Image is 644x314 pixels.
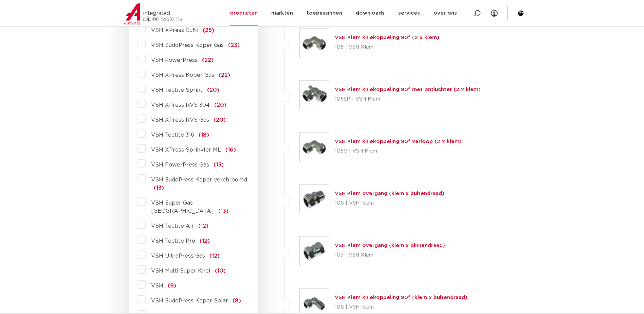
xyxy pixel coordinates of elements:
[300,185,329,214] img: Thumbnail for VSH Klem overgang (klem x buitendraad)
[198,223,208,229] span: (12)
[154,185,164,191] span: (13)
[151,268,210,274] span: VSH Multi Super Knel
[202,57,214,63] span: (22)
[151,57,198,63] span: VSH PowerPress
[151,283,163,289] span: VSH
[151,177,247,182] span: VSH SudoPress Koper verchroomd
[151,117,209,123] span: VSH XPress RVS Gas
[335,139,462,144] a: VSH Klem kniekoppeling 90° verloop (2 x klem)
[335,295,467,300] a: VSH Klem kniekoppeling 90° (klem x buitendraad)
[200,238,210,244] span: (12)
[151,28,198,33] span: VSH XPress CuNi
[203,28,214,33] span: (25)
[151,253,205,259] span: VSH UltraPress Gas
[300,133,329,162] img: Thumbnail for VSH Klem kniekoppeling 90° verloop (2 x klem)
[209,253,220,259] span: (12)
[300,237,329,266] img: Thumbnail for VSH Klem overgang (klem x binnendraad)
[151,238,195,244] span: VSH Tectite Pro
[214,117,226,123] span: (20)
[151,42,224,48] span: VSH SudoPress Koper Gas
[219,72,230,78] span: (22)
[168,283,176,289] span: (9)
[335,198,444,209] p: 106 | VSH Klem
[199,132,209,138] span: (18)
[335,302,467,313] p: 108 | VSH Klem
[335,35,439,40] a: VSH Klem kniekoppeling 90° (2 x klem)
[151,102,210,108] span: VSH XPress RVS 304
[225,147,236,153] span: (16)
[215,268,226,274] span: (10)
[151,87,203,93] span: VSH Tectite Sprint
[218,208,228,214] span: (13)
[335,42,439,53] p: 105 | VSH Klem
[151,162,209,168] span: VSH PowerPress Gas
[151,132,194,138] span: VSH Tectite 316
[151,223,194,229] span: VSH Tectite Air
[151,298,228,303] span: VSH SudoPress Koper Solar
[214,162,224,168] span: (15)
[335,94,481,105] p: 105SP | VSH Klem
[300,81,329,110] img: Thumbnail for VSH Klem kniekoppeling 90° met ontluchter (2 x klem)
[335,146,462,157] p: 105V | VSH Klem
[151,72,214,78] span: VSH XPress Koper Gas
[335,250,445,261] p: 107 | VSH Klem
[335,87,481,92] a: VSH Klem kniekoppeling 90° met ontluchter (2 x klem)
[335,243,445,248] a: VSH Klem overgang (klem x binnendraad)
[151,200,214,214] span: VSH Super Gas [GEOGRAPHIC_DATA]
[300,29,329,58] img: Thumbnail for VSH Klem kniekoppeling 90° (2 x klem)
[335,191,444,196] a: VSH Klem overgang (klem x buitendraad)
[214,102,226,108] span: (20)
[151,147,221,153] span: VSH XPress Sprinkler ML
[233,298,241,303] span: (8)
[207,87,219,93] span: (20)
[228,42,240,48] span: (23)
